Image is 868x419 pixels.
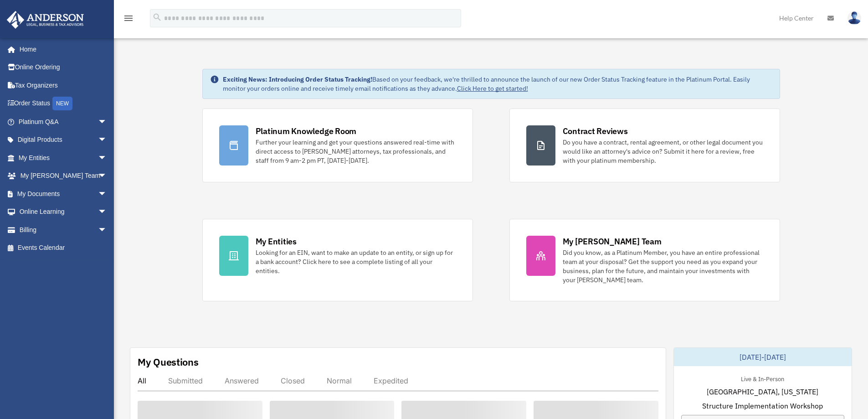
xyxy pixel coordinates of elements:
a: My Entitiesarrow_drop_down [6,149,121,167]
div: NEW [52,97,72,110]
a: Contract Reviews Do you have a contract, rental agreement, or other legal document you would like... [509,109,780,182]
span: arrow_drop_down [98,203,116,222]
span: arrow_drop_down [98,149,116,167]
div: My Entities [256,236,297,247]
a: My Entities Looking for an EIN, want to make an update to an entity, or sign up for a bank accoun... [202,219,473,301]
div: [DATE]-[DATE] [674,348,852,366]
a: Digital Productsarrow_drop_down [6,131,121,149]
div: Closed [281,376,305,385]
div: Live & In-Person [734,373,791,383]
div: Contract Reviews [563,125,628,137]
div: Answered [225,376,259,385]
a: Tax Organizers [6,76,121,94]
div: Based on your feedback, we're thrilled to announce the launch of our new Order Status Tracking fe... [223,75,772,93]
div: Submitted [168,376,203,385]
div: Did you know, as a Platinum Member, you have an entire professional team at your disposal? Get th... [563,248,763,285]
div: Normal [327,376,352,385]
a: menu [123,16,134,24]
span: arrow_drop_down [98,167,116,186]
span: arrow_drop_down [98,221,116,239]
div: Expedited [374,376,408,385]
div: Do you have a contract, rental agreement, or other legal document you would like an attorney's ad... [563,138,763,165]
a: Platinum Knowledge Room Further your learning and get your questions answered real-time with dire... [202,109,473,182]
span: [GEOGRAPHIC_DATA], [US_STATE] [707,386,818,397]
a: My Documentsarrow_drop_down [6,185,121,203]
a: Click Here to get started! [457,84,528,93]
div: Platinum Knowledge Room [256,125,357,137]
a: Events Calendar [6,239,121,257]
span: arrow_drop_down [98,113,116,131]
a: Billingarrow_drop_down [6,221,121,239]
div: Further your learning and get your questions answered real-time with direct access to [PERSON_NAM... [256,138,456,165]
img: Anderson Advisors Platinum Portal [4,11,87,29]
a: Online Ordering [6,58,121,77]
a: Order StatusNEW [6,94,121,113]
a: Online Learningarrow_drop_down [6,203,121,221]
strong: Exciting News: Introducing Order Status Tracking! [223,75,372,83]
div: My Questions [138,355,199,369]
a: My [PERSON_NAME] Team Did you know, as a Platinum Member, you have an entire professional team at... [509,219,780,301]
i: menu [123,13,134,24]
a: Home [6,40,116,58]
a: My [PERSON_NAME] Teamarrow_drop_down [6,167,121,185]
a: Platinum Q&Aarrow_drop_down [6,113,121,131]
div: All [138,376,146,385]
div: My [PERSON_NAME] Team [563,236,662,247]
div: Looking for an EIN, want to make an update to an entity, or sign up for a bank account? Click her... [256,248,456,275]
span: arrow_drop_down [98,131,116,150]
i: search [152,12,162,22]
img: User Pic [847,11,861,25]
span: Structure Implementation Workshop [702,400,823,411]
span: arrow_drop_down [98,185,116,203]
